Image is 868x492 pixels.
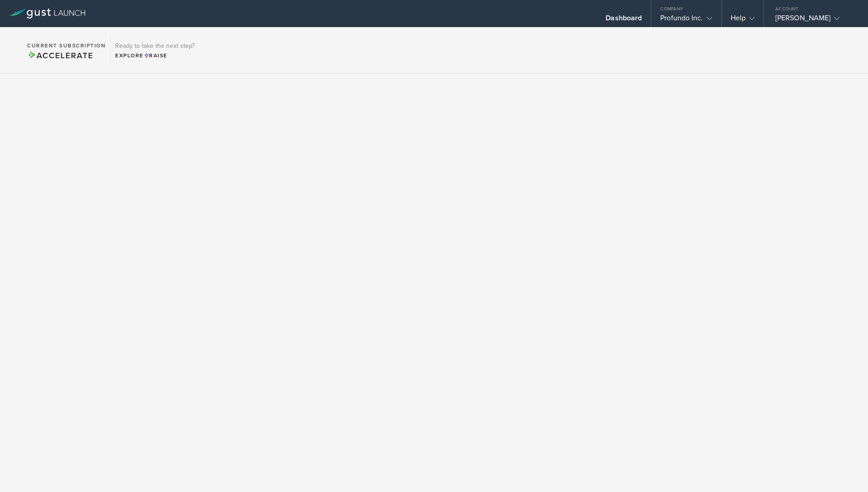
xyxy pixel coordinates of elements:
div: Dashboard [606,14,642,27]
span: Accelerate [27,51,93,60]
div: Explore [115,51,195,60]
div: Help [731,14,755,27]
h2: Current Subscription [27,43,106,48]
iframe: Chat Widget [823,449,868,492]
div: Profundo Inc. [660,14,712,27]
div: [PERSON_NAME] [775,14,852,27]
div: Ready to take the next step?ExploreRaise [110,36,199,64]
span: Raise [144,52,168,59]
h3: Ready to take the next step? [115,43,195,49]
